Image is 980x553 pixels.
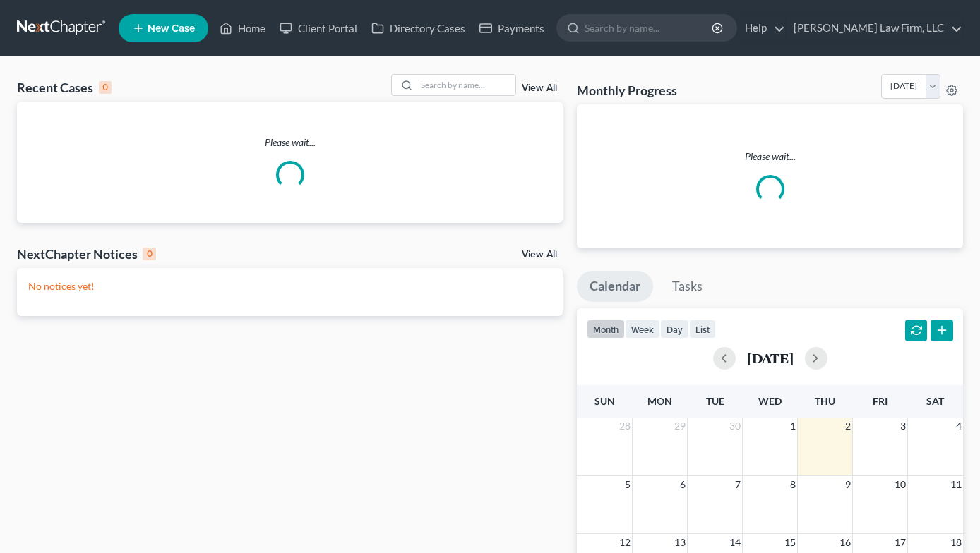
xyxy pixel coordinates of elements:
span: Fri [873,395,888,407]
a: Directory Cases [364,16,472,41]
span: 17 [893,534,907,551]
h3: Monthly Progress [577,82,677,99]
a: Client Portal [273,16,364,41]
span: 15 [783,534,797,551]
button: month [587,320,625,339]
p: Please wait... [17,135,563,150]
span: Thu [815,395,835,407]
p: No notices yet! [28,279,551,293]
a: Tasks [659,271,715,302]
span: 14 [728,534,742,551]
span: 30 [728,418,742,435]
div: 0 [143,248,156,260]
span: 7 [734,476,742,493]
div: 0 [99,81,112,94]
a: Calendar [577,271,653,302]
div: Recent Cases [17,79,112,96]
span: 6 [679,476,687,493]
span: 9 [844,476,852,493]
input: Search by name... [585,15,714,41]
a: Payments [472,16,551,41]
span: 16 [838,534,852,551]
a: Home [213,16,273,41]
div: NextChapter Notices [17,245,156,262]
span: 29 [673,418,687,435]
span: Tue [706,395,724,407]
span: 4 [955,418,963,435]
span: 28 [618,418,632,435]
input: Search by name... [417,75,515,95]
a: View All [522,83,557,93]
span: Wed [758,395,782,407]
span: 18 [949,534,963,551]
p: Please wait... [588,150,952,164]
span: 5 [623,476,632,493]
a: View All [522,250,557,260]
span: 13 [673,534,687,551]
span: 12 [618,534,632,551]
span: Sun [594,395,615,407]
span: Sat [926,395,944,407]
span: 11 [949,476,963,493]
span: 10 [893,476,907,493]
span: 8 [789,476,797,493]
h2: [DATE] [747,351,794,365]
button: week [625,320,660,339]
span: Mon [647,395,672,407]
button: list [689,320,716,339]
span: 2 [844,418,852,435]
span: New Case [148,23,195,34]
span: 3 [899,418,907,435]
button: day [660,320,689,339]
a: [PERSON_NAME] Law Firm, LLC [787,16,962,41]
span: 1 [789,418,797,435]
a: Help [738,16,785,41]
